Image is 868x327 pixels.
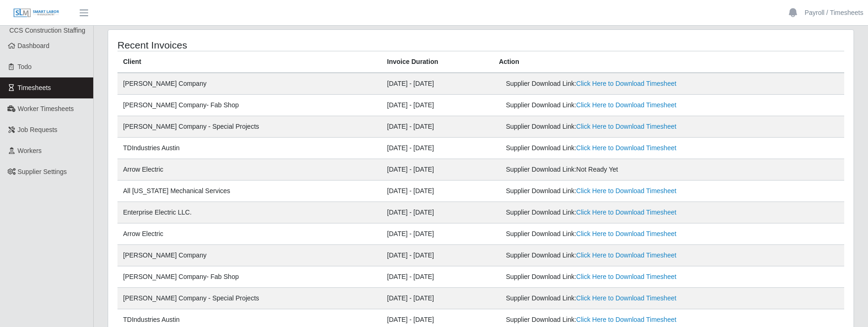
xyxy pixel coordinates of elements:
span: Timesheets [18,84,51,91]
div: Supplier Download Link: [506,293,718,303]
span: Dashboard [18,42,50,49]
a: Click Here to Download Timesheet [576,230,676,237]
th: Client [117,51,381,73]
td: [PERSON_NAME] Company [117,73,381,95]
a: Click Here to Download Timesheet [576,209,676,216]
td: All [US_STATE] Mechanical Services [117,181,381,202]
div: Supplier Download Link: [506,79,718,89]
td: [DATE] - [DATE] [381,245,493,266]
div: Supplier Download Link: [506,100,718,110]
td: [DATE] - [DATE] [381,95,493,116]
a: Click Here to Download Timesheet [576,144,676,152]
h4: Recent Invoices [117,39,412,51]
a: Payroll / Timesheets [805,8,863,18]
div: Supplier Download Link: [506,250,718,260]
span: Job Requests [18,126,58,133]
th: Action [493,51,844,73]
td: [DATE] - [DATE] [381,116,493,138]
td: [PERSON_NAME] Company- Fab Shop [117,266,381,288]
a: Click Here to Download Timesheet [576,123,676,130]
td: Arrow Electric [117,223,381,245]
a: Click Here to Download Timesheet [576,80,676,87]
td: [DATE] - [DATE] [381,288,493,309]
a: Click Here to Download Timesheet [576,251,676,259]
td: Enterprise Electric LLC. [117,202,381,223]
td: [DATE] - [DATE] [381,223,493,245]
a: Click Here to Download Timesheet [576,294,676,302]
th: Invoice Duration [381,51,493,73]
div: Supplier Download Link: [506,165,718,174]
span: Not Ready Yet [576,166,618,173]
span: Worker Timesheets [18,105,74,112]
td: [DATE] - [DATE] [381,202,493,223]
span: Supplier Settings [18,168,67,175]
div: Supplier Download Link: [506,143,718,153]
td: Arrow Electric [117,159,381,181]
div: Supplier Download Link: [506,229,718,239]
td: [DATE] - [DATE] [381,159,493,181]
span: CCS Construction Staffing [9,27,85,34]
td: [DATE] - [DATE] [381,73,493,95]
a: Click Here to Download Timesheet [576,101,676,109]
div: Supplier Download Link: [506,122,718,132]
div: Supplier Download Link: [506,315,718,325]
a: Click Here to Download Timesheet [576,187,676,195]
div: Supplier Download Link: [506,186,718,196]
a: Click Here to Download Timesheet [576,316,676,323]
td: [DATE] - [DATE] [381,266,493,288]
td: [PERSON_NAME] Company- Fab Shop [117,95,381,116]
span: Workers [18,147,42,154]
td: TDIndustries Austin [117,138,381,159]
td: [DATE] - [DATE] [381,138,493,159]
td: [PERSON_NAME] Company [117,245,381,266]
td: [DATE] - [DATE] [381,181,493,202]
td: [PERSON_NAME] Company - Special Projects [117,116,381,138]
span: Todo [18,63,32,70]
td: [PERSON_NAME] Company - Special Projects [117,288,381,309]
a: Click Here to Download Timesheet [576,273,676,280]
div: Supplier Download Link: [506,208,718,217]
img: SLM Logo [13,8,60,18]
div: Supplier Download Link: [506,272,718,282]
